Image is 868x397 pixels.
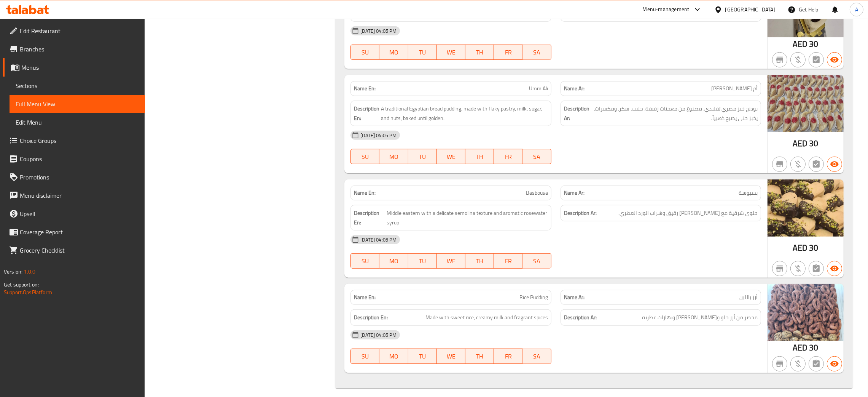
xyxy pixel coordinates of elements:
[827,52,842,67] button: Available
[465,149,494,164] button: TH
[440,351,462,362] span: WE
[350,349,379,364] button: SU
[522,349,551,364] button: SA
[772,261,787,276] button: Not branch specific item
[354,313,388,322] strong: Description En:
[357,27,400,35] span: [DATE] 04:05 PM
[643,5,690,14] div: Menu-management
[3,150,145,168] a: Coupons
[522,149,551,164] button: SA
[494,253,522,269] button: FR
[440,47,462,58] span: WE
[494,149,522,164] button: FR
[809,240,819,255] span: 30
[793,240,807,255] span: AED
[3,131,145,150] a: Choice Groups
[20,136,139,145] span: Choice Groups
[411,47,434,58] span: TU
[809,261,824,276] button: Not has choices
[827,261,842,276] button: Available
[468,256,491,267] span: TH
[354,293,376,301] strong: Name En:
[354,256,376,267] span: SU
[3,168,145,186] a: Promotions
[20,154,139,163] span: Coupons
[497,256,519,267] span: FR
[642,313,758,322] span: محضر من أرز حلو و[PERSON_NAME] وبهارات عطرية
[20,173,139,182] span: Promotions
[387,208,548,227] span: Middle eastern with a delicate semolina texture and aromatic rosewater syrup
[4,287,52,297] a: Support.OpsPlatform
[379,253,408,269] button: MO
[790,52,806,67] button: Purchased item
[440,256,462,267] span: WE
[20,209,139,218] span: Upsell
[494,45,522,60] button: FR
[526,47,548,58] span: SA
[772,356,787,371] button: Not branch specific item
[16,99,139,109] span: Full Menu View
[793,340,807,355] span: AED
[793,37,807,51] span: AED
[379,45,408,60] button: MO
[408,349,437,364] button: TU
[411,151,434,162] span: TU
[350,149,379,164] button: SU
[468,47,491,58] span: TH
[350,253,379,269] button: SU
[519,293,548,301] span: Rice Pudding
[768,284,844,341] img: mmw_638907878630479271
[437,349,465,364] button: WE
[591,104,758,123] span: بودنج خبز مصري تقليدي، مصنوع من معجنات رقيقة، حليب، سكر، ومكسرات، يخبز حتى يصبح ذهبياً.
[379,349,408,364] button: MO
[16,118,139,127] span: Edit Menu
[24,267,35,277] span: 1.0.0
[522,253,551,269] button: SA
[526,256,548,267] span: SA
[468,151,491,162] span: TH
[408,253,437,269] button: TU
[20,246,139,255] span: Grocery Checklist
[354,85,376,93] strong: Name En:
[3,241,145,259] a: Grocery Checklist
[827,356,842,371] button: Available
[526,351,548,362] span: SA
[793,136,807,151] span: AED
[437,253,465,269] button: WE
[790,261,806,276] button: Purchased item
[3,40,145,58] a: Branches
[20,26,139,35] span: Edit Restaurant
[4,267,22,277] span: Version:
[3,186,145,205] a: Menu disclaimer
[382,151,405,162] span: MO
[411,351,434,362] span: TU
[382,47,405,58] span: MO
[21,63,139,72] span: Menus
[16,81,139,90] span: Sections
[20,227,139,237] span: Coverage Report
[526,189,548,197] span: Basbousa
[809,136,819,151] span: 30
[564,189,585,197] strong: Name Ar:
[497,351,519,362] span: FR
[790,157,806,172] button: Purchased item
[772,52,787,67] button: Not branch specific item
[440,151,462,162] span: WE
[354,189,376,197] strong: Name En:
[465,349,494,364] button: TH
[497,151,519,162] span: FR
[809,157,824,172] button: Not has choices
[437,45,465,60] button: WE
[497,47,519,58] span: FR
[357,132,400,139] span: [DATE] 04:05 PM
[4,280,39,290] span: Get support on:
[437,149,465,164] button: WE
[350,45,379,60] button: SU
[357,236,400,243] span: [DATE] 04:05 PM
[3,58,145,77] a: Menus
[772,157,787,172] button: Not branch specific item
[381,104,548,123] span: A traditional Egyptian bread pudding, made with flaky pastry, milk, sugar, and nuts, baked until ...
[408,45,437,60] button: TU
[526,151,548,162] span: SA
[809,340,819,355] span: 30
